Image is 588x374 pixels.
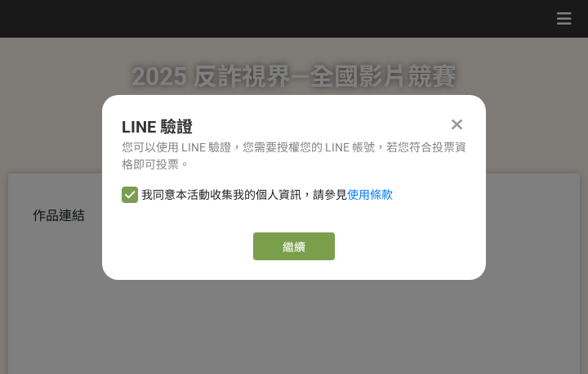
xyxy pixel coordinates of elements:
[131,38,457,116] h1: 2025 反詐視界—全國影片競賽
[141,187,393,204] span: 我同意本活動收集我的個人資訊，請參見
[33,208,85,223] span: 作品連結
[122,139,466,173] div: 您可以使用 LINE 驗證，您需要授權您的 LINE 帳號，若您符合投票資格即可投票。
[122,115,466,139] div: LINE 驗證
[347,188,393,201] a: 使用條款
[253,232,335,260] a: 繼續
